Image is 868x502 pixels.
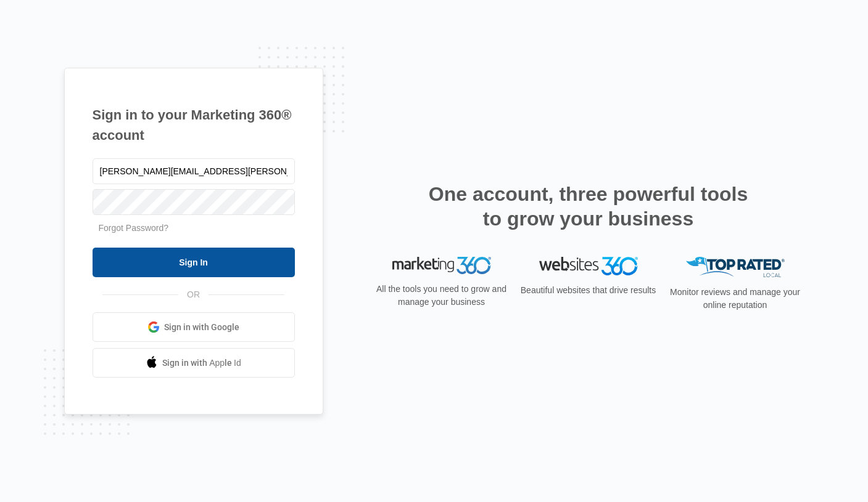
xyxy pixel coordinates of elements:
p: Beautiful websites that drive results [519,284,658,297]
p: Monitor reviews and manage your online reputation [666,286,804,312]
img: Websites 360 [539,257,638,275]
p: All the tools you need to grow and manage your business [373,283,511,309]
span: OR [178,288,209,301]
h2: One account, three powerful tools to grow your business [425,182,752,231]
input: Sign In [93,248,295,277]
img: Marketing 360 [392,257,491,274]
span: Sign in with Google [164,321,239,334]
span: Sign in with Apple Id [162,357,241,370]
h1: Sign in to your Marketing 360® account [93,105,295,145]
input: Email [93,158,295,184]
a: Sign in with Google [93,312,295,342]
a: Forgot Password? [99,223,169,233]
a: Sign in with Apple Id [93,348,295,378]
img: Top Rated Local [686,257,785,277]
